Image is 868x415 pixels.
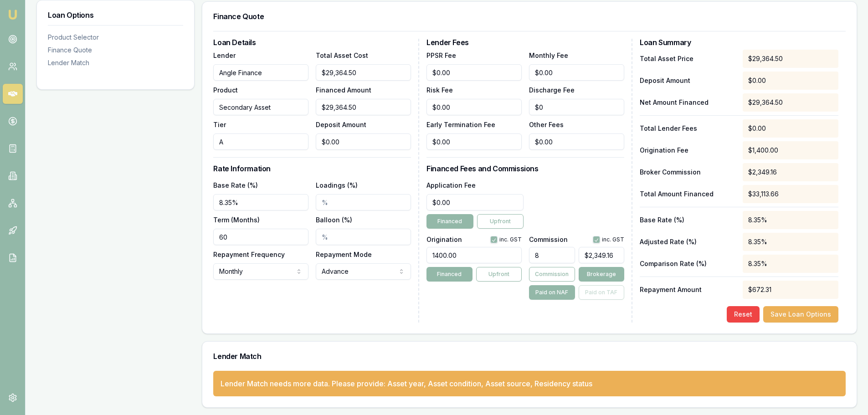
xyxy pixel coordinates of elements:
[743,211,838,229] div: 8.35%
[529,236,568,243] label: Commission
[213,194,308,210] input: %
[213,13,846,20] h3: Finance Quote
[529,86,575,94] label: Discharge Fee
[316,51,368,59] label: Total Asset Cost
[763,306,838,323] button: Save Loan Options
[213,165,411,172] h3: Rate Information
[640,76,735,85] p: Deposit Amount
[477,214,524,229] button: Upfront
[640,54,735,63] p: Total Asset Price
[48,11,183,19] h3: Loan Options
[316,99,411,115] input: $
[727,306,760,323] button: Reset
[213,121,226,128] label: Tier
[529,51,568,59] label: Monthly Fee
[213,181,258,189] label: Base Rate (%)
[743,141,838,159] div: $1,400.00
[640,285,735,294] p: Repayment Amount
[213,216,260,224] label: Term (Months)
[426,121,495,128] label: Early Termination Fee
[213,251,285,258] label: Repayment Frequency
[426,165,624,172] h3: Financed Fees and Commissions
[529,121,564,128] label: Other Fees
[426,99,522,115] input: $
[316,64,411,81] input: $
[213,86,238,94] label: Product
[426,181,476,189] label: Application Fee
[426,39,624,46] h3: Lender Fees
[221,378,592,389] div: Lender Match needs more data. Please provide: Asset year, Asset condition, Asset source, Residenc...
[316,133,411,150] input: $
[213,353,846,360] h3: Lender Match
[213,39,411,46] h3: Loan Details
[529,133,624,150] input: $
[316,194,411,210] input: %
[426,267,472,282] button: Financed
[743,119,838,138] div: $0.00
[426,51,456,59] label: PPSR Fee
[593,236,624,243] div: inc. GST
[426,133,522,150] input: $
[426,64,522,81] input: $
[48,58,183,67] div: Lender Match
[743,50,838,68] div: $29,364.50
[640,146,735,155] p: Origination Fee
[640,39,838,46] h3: Loan Summary
[579,267,624,282] button: Brokerage
[640,124,735,133] p: Total Lender Fees
[743,255,838,273] div: 8.35%
[743,185,838,203] div: $33,113.66
[316,86,371,94] label: Financed Amount
[48,33,183,42] div: Product Selector
[7,9,18,20] img: emu-icon-u.png
[426,214,473,229] button: Financed
[426,236,462,243] label: Origination
[743,93,838,112] div: $29,364.50
[490,236,522,243] div: inc. GST
[640,237,735,246] p: Adjusted Rate (%)
[640,168,735,177] p: Broker Commission
[316,181,358,189] label: Loadings (%)
[426,86,453,94] label: Risk Fee
[640,259,735,268] p: Comparison Rate (%)
[426,194,524,210] input: $
[529,99,624,115] input: $
[316,216,352,224] label: Balloon (%)
[743,72,838,90] div: $0.00
[316,251,372,258] label: Repayment Mode
[529,247,575,263] input: %
[529,267,575,282] button: Commission
[640,98,735,107] p: Net Amount Financed
[640,190,735,199] p: Total Amount Financed
[213,51,236,59] label: Lender
[316,229,411,245] input: %
[640,215,735,225] p: Base Rate (%)
[743,281,838,299] div: $672.31
[743,233,838,251] div: 8.35%
[529,64,624,81] input: $
[48,46,183,55] div: Finance Quote
[743,163,838,181] div: $2,349.16
[316,121,366,128] label: Deposit Amount
[529,285,575,300] button: Paid on NAF
[476,267,522,282] button: Upfront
